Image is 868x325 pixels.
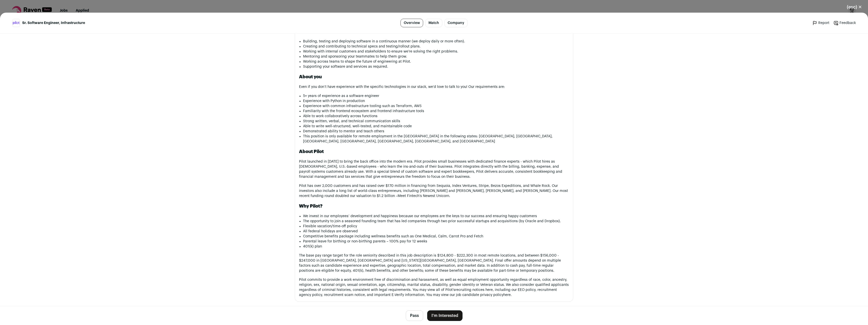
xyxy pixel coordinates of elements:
[299,253,569,273] p: The base pay range target for the role seniority described in this job description is $124,800 - ...
[303,244,569,249] li: 401(k) plan
[303,59,569,64] li: Working across teams to shape the future of engineering at Pilot.
[833,20,856,26] a: Feedback
[425,19,442,27] a: Match
[427,310,463,321] button: I'm Interested
[299,159,569,179] p: Pilot launched in [DATE] to bring the back office into the modern era. Pilot provides small busin...
[299,277,569,297] p: Pilot commits to provide a work environment free of discrimination and harassment, as well as equ...
[812,20,829,26] a: Report
[303,234,569,239] li: Competitive benefits package including wellness benefits such as One Medical, Calm, Carrot Pro an...
[303,39,569,44] li: Building, testing and deploying software in a continuous manner (we deploy daily or more often).
[303,49,569,54] li: Working with internal customers and stakeholders to ensure we’re solving the right problems.
[303,239,569,244] li: Parental leave for birthing or non-birthing parents – 100% pay for 12 weeks
[455,288,493,292] a: recruiting notices here
[398,194,449,198] a: Meet Fintech’s Newest Unicorn
[303,64,569,69] li: Supporting your software and services as required.
[12,19,20,27] img: 6795089edcf7b624d9c455d2b0670ab95e17a1d218b3c8696c12a1e40f1812ef.jpg
[303,119,569,124] li: Strong written, verbal, and technical communication skills
[303,54,569,59] li: Mentoring and sponsoring your teammates to help them grow.
[299,74,322,79] strong: About you
[299,204,322,208] strong: Why Pilot?
[299,183,569,198] p: Pilot has over 2,000 customers and has raised over $170 million in financing from Sequoia, Index ...
[303,124,569,129] li: Able to write well-structured, well-tested, and maintainable code
[303,98,569,104] li: Experience with Python in production
[303,219,569,224] li: The opportunity to join a seasoned founding team that has led companies through two prior success...
[299,84,569,89] p: Even if you don’t have experience with the specific technologies in our stack, we’d love to talk ...
[503,293,511,297] a: here
[303,93,569,98] li: 5+ years of experience as a software engineer
[303,224,569,229] li: Flexible vacation/time-off policy
[303,109,569,114] li: Familiarity with the frontend ecosystem and frontend infrastructure tools
[303,104,569,109] li: Experience with common infrastructure tooling such as Terraform, AWS
[303,129,569,134] li: Demonstrated ability to mentor and teach others
[22,20,85,26] span: Sr. Software Engineer, Infrastructure
[841,2,868,13] button: Close modal
[303,229,569,234] li: All federal holidays are observed
[400,19,423,27] a: Overview
[303,214,569,219] li: We invest in our employees’ development and happiness because our employees are the keys to our s...
[303,114,569,119] li: Able to work collaboratively across functions
[299,149,324,154] strong: About Pilot
[303,44,569,49] li: Creating and contributing to technical specs and testing/rollout plans.
[303,134,569,144] li: This position is only available for remote employment in the [GEOGRAPHIC_DATA] in the following s...
[406,310,423,321] button: Pass
[444,19,468,27] a: Company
